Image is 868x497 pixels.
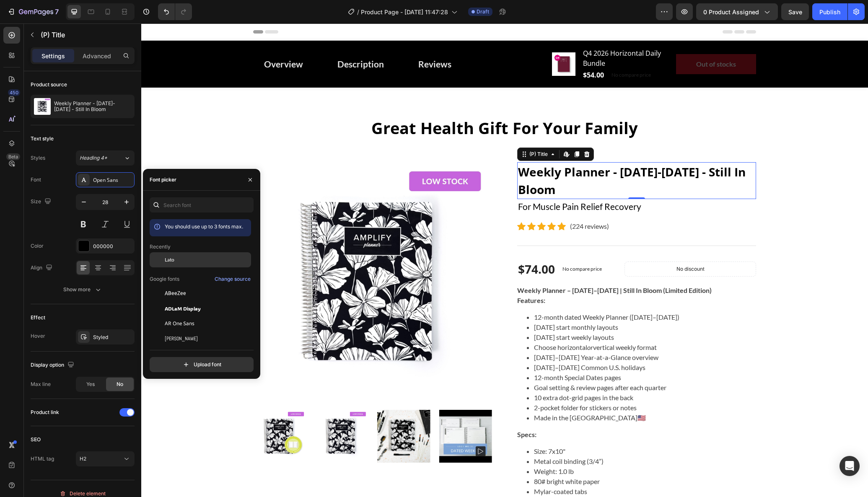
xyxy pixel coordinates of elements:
[165,256,174,264] span: Lato
[165,290,186,297] span: ABeeZee
[696,3,778,20] button: 0 product assigned
[31,154,45,162] div: Styles
[376,139,615,176] a: Weekly Planner - [DATE]-[DATE] - Still In Bloom
[393,349,615,359] li: 12-month Special Dates pages
[393,319,615,329] li: Choose horizontal vertical weekly format
[393,423,615,433] li: Size: 7x10"
[214,274,251,284] button: Change source
[429,198,468,208] p: (224 reviews)
[31,196,53,207] div: Size
[31,436,41,443] div: SEO
[41,30,131,40] p: (P) Title
[86,381,95,388] span: Yes
[112,139,351,378] img: 2026 Weekly Amplify Planner in the Still In Bloom Cover which is a floral patterb
[54,101,131,112] p: Weekly Planner - [DATE]-[DATE] - Still In Bloom
[31,360,76,371] div: Display option
[31,455,54,463] div: HTML tag
[376,236,415,255] div: $74.00
[703,8,759,16] span: 0 product assigned
[839,456,860,476] div: Open Intercom Messenger
[357,8,359,16] span: /
[150,176,176,184] div: Font picker
[165,223,243,230] span: You should use up to 3 fonts max.
[393,453,615,463] li: 80# bright white paper
[386,127,408,135] div: (P) Title
[393,389,615,399] li: Made in the [GEOGRAPHIC_DATA]
[55,7,59,17] p: 7
[393,299,615,309] li: [DATE] start monthly layouts
[215,275,251,283] div: Change source
[812,3,847,20] button: Publish
[34,98,51,115] img: product feature img
[165,335,198,342] span: [PERSON_NAME]
[376,263,570,271] strong: Weekly Planner – [DATE]–[DATE] | Still In Bloom (Limited Edition)
[80,456,86,462] span: H2
[80,154,107,162] span: Heading 4*
[113,95,614,114] p: Great Health Gift For Your Family
[31,409,59,416] div: Product link
[421,243,461,248] p: No compare price
[196,34,243,47] div: Description
[31,314,45,321] div: Effect
[158,3,192,20] div: Undo/Redo
[6,153,20,160] div: Beta
[393,369,615,379] li: 10 extra dot-grid pages in the back
[393,463,615,473] li: Mylar-coated tabs
[535,31,615,51] button: Out of stocks
[496,390,505,398] strong: 🇺🇸
[76,451,135,466] button: H2
[446,320,452,328] em: or
[31,332,45,340] div: Hover
[393,443,615,453] li: Weight: 1.0 lb
[819,8,840,16] div: Publish
[535,242,563,249] p: No discount
[393,473,615,483] li: Soft-touch laminated synthetic cover
[83,52,111,60] p: Advanced
[393,359,615,369] li: Goal setting & review pages after each quarter
[393,329,615,339] li: [DATE]–[DATE] Year-at-a-Glance overview
[236,386,289,440] img: Still in Bloom weekly amplify planner on styled background
[376,273,404,281] strong: Features:
[393,289,615,299] li: 12-month dated Weekly Planner ([DATE]–[DATE])
[165,320,194,327] span: AR One Sans
[63,285,102,294] div: Show more
[31,135,54,142] div: Text style
[441,24,521,46] h2: Q4 2026 Horizontal Daily Bundle
[781,3,809,20] button: Save
[393,379,615,389] li: 2-pocket folder for stickers or notes
[31,282,135,297] button: Show more
[31,381,51,388] div: Max line
[555,36,595,46] div: Out of stocks
[377,176,614,190] p: For Muscle Pain Relief Recovery
[441,46,464,57] div: $54.00
[150,243,171,251] p: Recently
[76,150,135,166] button: Heading 4*
[185,29,254,52] a: Description
[93,243,132,250] div: 000000
[266,29,321,52] a: Reviews
[361,8,448,16] span: Product Page - [DATE] 11:47:28
[182,360,221,369] div: Upload font
[31,176,41,184] div: Font
[788,8,802,16] span: Save
[393,433,615,443] li: Metal coil binding (3/4”)
[93,334,132,341] div: Styled
[165,305,201,312] span: ADLaM Display
[150,275,179,283] p: Google fonts
[470,49,510,54] p: No compare price
[8,89,20,96] div: 450
[117,381,123,388] span: No
[112,386,165,440] img: Vertical Layout - Weekly amplify planner for 2026 in the color way Still In Bloom
[477,8,489,16] span: Draft
[31,81,67,88] div: Product source
[3,3,62,20] button: 7
[393,309,615,319] li: [DATE] start weekly layouts
[141,23,868,497] iframe: Design area
[93,176,132,184] div: Open Sans
[174,386,227,440] img: 2026 Weekly Amplify Planner in the Still In Bloom Cover which is a floral patterb
[150,197,254,212] input: Search font
[31,262,54,274] div: Align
